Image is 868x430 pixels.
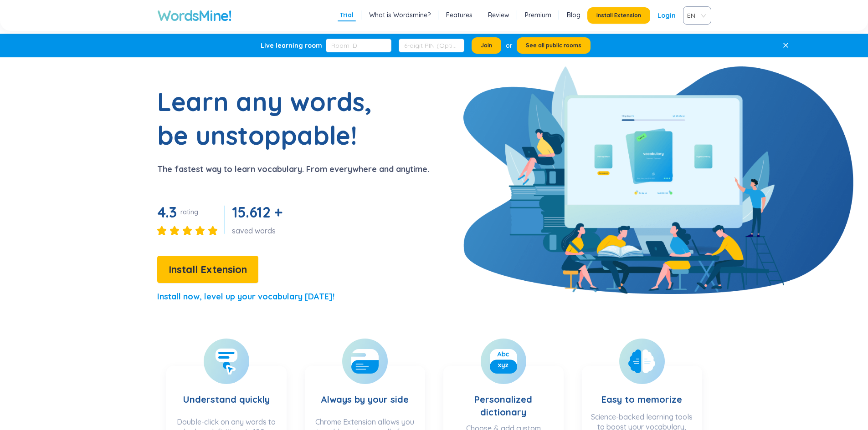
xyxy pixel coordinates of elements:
button: Join [472,37,501,54]
div: rating [180,207,198,217]
a: Premium [525,10,551,20]
a: Blog [567,10,580,20]
span: Install Extension [596,12,641,19]
span: 15.612 + [232,203,282,221]
input: 6-digit PIN (Optional) [399,39,464,52]
a: WordsMine! [157,6,231,25]
span: Install Extension [169,262,247,278]
button: See all public rooms [517,37,591,54]
h1: Learn any words, be unstoppable! [157,85,385,152]
div: saved words [232,226,286,236]
a: Trial [340,10,354,20]
button: Install Extension [157,256,258,283]
div: Live learning room [261,41,322,50]
span: VIE [687,9,704,22]
h3: Easy to memorize [601,375,682,407]
button: Install Extension [587,7,650,24]
div: or [506,40,512,51]
h3: Understand quickly [183,375,270,412]
span: See all public rooms [526,42,581,49]
a: What is Wordsmine? [369,10,431,20]
a: Review [488,10,509,20]
a: Login [657,7,676,24]
span: 4.3 [157,203,177,221]
input: Room ID [326,39,391,52]
span: Join [481,42,492,49]
a: Install Extension [157,266,258,275]
h3: Always by your side [321,375,409,412]
h3: Personalized dictionary [452,375,555,419]
a: Features [446,10,473,20]
p: The fastest way to learn vocabulary. From everywhere and anytime. [157,163,429,176]
p: Install now, level up your vocabulary [DATE]! [157,290,334,303]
